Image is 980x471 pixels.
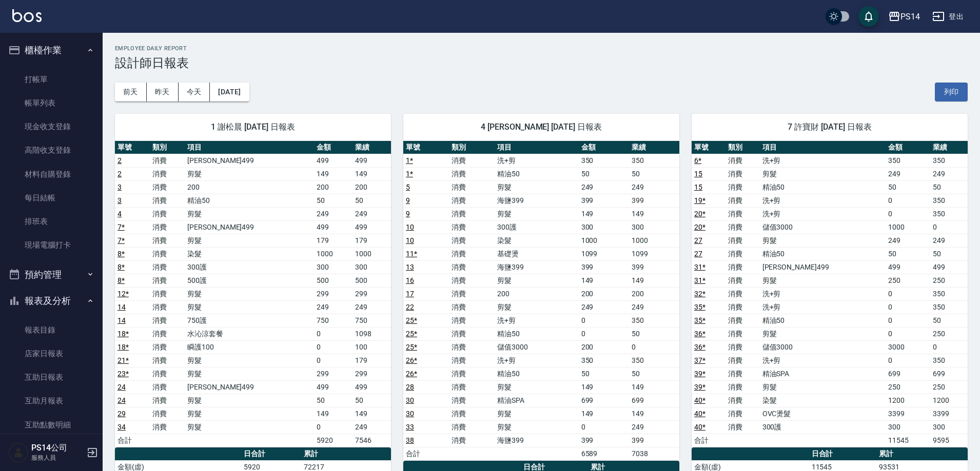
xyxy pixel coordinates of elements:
[352,300,391,314] td: 249
[352,141,391,154] th: 業績
[403,141,449,154] th: 單號
[886,340,930,354] td: 3000
[930,314,968,327] td: 50
[495,167,579,180] td: 精油50
[726,260,759,274] td: 消費
[314,194,352,207] td: 50
[579,274,629,287] td: 149
[185,167,314,180] td: 剪髮
[185,141,314,154] th: 項目
[352,354,391,367] td: 179
[449,274,495,287] td: 消費
[4,186,99,210] a: 每日結帳
[449,207,495,220] td: 消費
[760,367,886,380] td: 精油SPA
[352,260,391,274] td: 300
[150,380,185,394] td: 消費
[579,314,629,327] td: 0
[726,287,759,300] td: 消費
[4,342,99,365] a: 店家日報表
[579,367,629,380] td: 50
[31,443,84,453] h5: PS14公司
[886,367,930,380] td: 699
[406,383,414,391] a: 28
[579,287,629,300] td: 200
[352,340,391,354] td: 100
[495,367,579,380] td: 精油50
[692,141,968,447] table: a dense table
[4,162,99,186] a: 材料自購登錄
[449,167,495,180] td: 消費
[760,180,886,194] td: 精油50
[579,327,629,340] td: 0
[403,141,679,461] table: a dense table
[694,236,702,244] a: 27
[495,154,579,167] td: 洗+剪
[147,83,179,101] button: 昨天
[12,9,42,22] img: Logo
[314,247,352,260] td: 1000
[449,340,495,354] td: 消費
[314,287,352,300] td: 299
[185,327,314,340] td: 水沁涼套餐
[629,354,679,367] td: 350
[930,194,968,207] td: 350
[726,354,759,367] td: 消費
[449,367,495,380] td: 消費
[8,442,29,463] img: Person
[629,180,679,194] td: 249
[115,45,968,52] h2: Employee Daily Report
[629,287,679,300] td: 200
[886,167,930,180] td: 249
[760,141,886,154] th: 項目
[449,154,495,167] td: 消費
[117,409,126,418] a: 29
[406,290,414,298] a: 17
[760,167,886,180] td: 剪髮
[210,83,249,101] button: [DATE]
[629,207,679,220] td: 149
[495,180,579,194] td: 剪髮
[314,180,352,194] td: 200
[726,274,759,287] td: 消費
[629,380,679,394] td: 149
[495,314,579,327] td: 洗+剪
[495,380,579,394] td: 剪髮
[629,194,679,207] td: 399
[495,207,579,220] td: 剪髮
[760,220,886,234] td: 儲值3000
[495,287,579,300] td: 200
[406,423,414,431] a: 33
[449,327,495,340] td: 消費
[314,167,352,180] td: 149
[185,154,314,167] td: [PERSON_NAME]499
[495,234,579,247] td: 染髮
[406,183,410,191] a: 5
[579,260,629,274] td: 399
[185,340,314,354] td: 瞬護100
[150,167,185,180] td: 消費
[930,287,968,300] td: 350
[726,340,759,354] td: 消費
[884,6,924,27] button: PS14
[406,210,410,218] a: 9
[886,247,930,260] td: 50
[150,300,185,314] td: 消費
[495,260,579,274] td: 海鹽399
[4,318,99,342] a: 報表目錄
[726,207,759,220] td: 消費
[4,115,99,138] a: 現金收支登錄
[406,396,414,404] a: 30
[886,380,930,394] td: 250
[579,207,629,220] td: 149
[629,247,679,260] td: 1099
[760,354,886,367] td: 洗+剪
[406,236,414,244] a: 10
[726,154,759,167] td: 消費
[629,327,679,340] td: 50
[352,167,391,180] td: 149
[886,194,930,207] td: 0
[579,234,629,247] td: 1000
[930,234,968,247] td: 249
[900,10,920,23] div: PS14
